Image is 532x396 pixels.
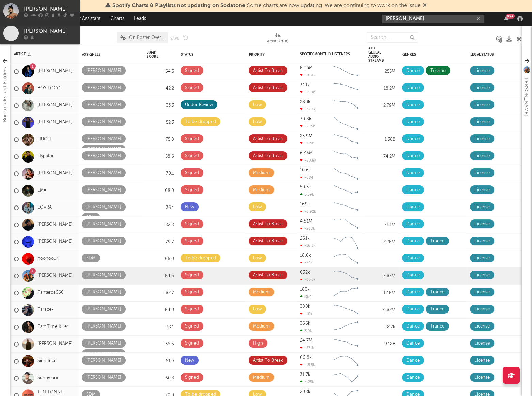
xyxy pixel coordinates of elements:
div: SDM [86,214,96,222]
div: 66.8k [300,355,312,360]
div: Dance [406,220,420,228]
a: [PERSON_NAME] [37,68,73,74]
svg: Chart title [331,285,361,302]
div: [PERSON_NAME] [86,67,121,75]
svg: Chart title [331,114,361,131]
div: Priority [249,52,276,57]
div: [PERSON_NAME] [86,237,121,245]
a: Discovery Assistant [54,12,106,26]
div: -10k [300,311,312,316]
div: Dance [406,339,420,348]
div: 5.39k [300,192,314,197]
div: 64.5 [147,67,174,76]
div: -571k [300,346,314,350]
div: License [474,135,490,143]
div: 74.2M [368,153,395,161]
div: License [474,67,490,75]
div: License [474,101,490,109]
div: License [474,254,490,262]
div: Signed [185,322,199,331]
div: [PERSON_NAME] [86,374,121,382]
div: 10.6k [300,168,311,172]
div: Medium [253,322,270,331]
div: [PERSON_NAME] [86,118,121,126]
div: 42.2 [147,85,174,93]
div: 18.2M [368,85,395,93]
div: Artist To Break [253,271,283,279]
div: 255M [368,67,395,76]
div: Signed [185,67,199,75]
div: [PERSON_NAME] [86,84,121,92]
div: Signed [185,374,199,382]
svg: Chart title [331,302,361,319]
a: noonoouri [37,256,59,262]
div: 79.7 [147,238,174,246]
div: [PERSON_NAME] [86,271,121,279]
div: Dance [406,67,420,75]
div: Dance [406,152,420,160]
div: 31.7k [300,372,310,377]
div: Signed [185,288,199,296]
div: License [474,237,490,245]
div: 82.7 [147,289,174,297]
a: [PERSON_NAME] [37,103,73,108]
div: 261k [300,236,310,241]
div: License [474,152,490,160]
div: 52.3 [147,119,174,127]
div: Medium [253,169,270,177]
div: Techno [430,67,446,75]
div: 78.1 [147,323,174,331]
div: -16.3k [300,243,315,248]
div: 8.45M [300,66,313,70]
div: -6.92k [300,209,316,214]
div: 388k [300,304,310,309]
div: Dance [406,271,420,279]
span: Spotify Charts & Playlists not updating on Sodatone [112,3,245,9]
div: Medium [253,288,270,296]
div: 341k [300,83,310,87]
div: [PERSON_NAME] [86,339,121,348]
div: Dance [406,374,420,382]
div: -11.8k [300,90,315,94]
div: License [474,84,490,92]
div: High [253,339,263,348]
div: [PERSON_NAME] [24,27,77,35]
div: [PERSON_NAME] [86,135,121,143]
div: Dance [406,203,420,211]
div: 36.6 [147,340,174,348]
div: Bookmarks and Folders [1,67,9,122]
div: Dance [406,305,420,314]
div: Artist To Break [253,84,283,92]
div: 4.81M [300,219,312,224]
div: [PERSON_NAME] [86,322,121,331]
div: To be dropped [185,118,216,126]
button: Save [170,36,179,40]
div: 36.1 [147,204,174,212]
svg: Chart title [331,131,361,148]
a: Sunny one [37,375,59,381]
div: -18.4k [300,73,316,77]
div: License [474,305,490,314]
div: Low [253,101,262,109]
svg: Chart title [331,233,361,250]
div: 366k [300,321,310,326]
div: -684 [300,175,313,180]
div: Signed [185,305,199,314]
div: Assignees [82,52,130,57]
div: 24.7M [300,338,312,343]
svg: Chart title [331,97,361,114]
div: Trance [430,322,444,331]
div: 82.8 [147,221,174,229]
div: Dance [406,322,420,331]
svg: Chart title [331,353,361,370]
div: Artist To Break [253,152,283,160]
div: [PERSON_NAME] [522,76,530,116]
div: Signed [185,135,199,143]
svg: Chart title [331,319,361,336]
div: License [474,118,490,126]
div: Low [253,254,262,262]
a: [PERSON_NAME] [37,273,73,279]
button: Undo the changes to the current view. [183,34,188,41]
div: Artist To Break [253,356,283,365]
div: 7.87M [368,272,395,280]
